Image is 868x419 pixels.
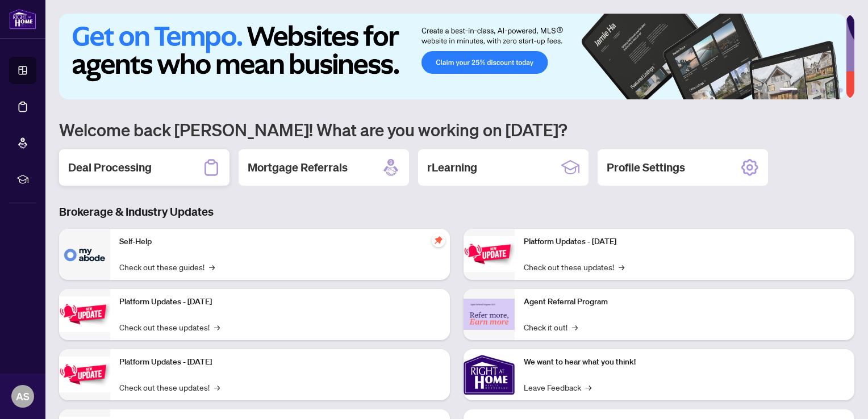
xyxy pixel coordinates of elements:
a: Check out these guides!→ [119,261,215,273]
h2: rLearning [427,160,477,175]
p: Platform Updates - [DATE] [119,356,441,368]
p: Agent Referral Program [524,296,845,308]
button: 6 [838,88,843,93]
img: Platform Updates - June 23, 2025 [464,236,515,272]
img: Slide 0 [59,14,846,99]
a: Check out these updates!→ [119,381,220,393]
span: → [572,321,578,333]
button: 5 [829,88,834,93]
h2: Mortgage Referrals [248,160,348,175]
img: Platform Updates - July 21, 2025 [59,357,110,392]
span: → [586,381,591,393]
span: AS [16,388,30,404]
h2: Deal Processing [68,160,152,175]
h3: Brokerage & Industry Updates [59,204,854,220]
img: Self-Help [59,229,110,280]
span: pushpin [432,233,445,247]
a: Check out these updates!→ [119,321,220,333]
p: Platform Updates - [DATE] [524,236,845,248]
button: 2 [802,88,807,93]
img: Agent Referral Program [464,299,515,330]
span: → [209,261,215,273]
button: 4 [820,88,825,93]
h1: Welcome back [PERSON_NAME]! What are you working on [DATE]? [59,119,854,140]
button: 3 [811,88,816,93]
img: We want to hear what you think! [464,349,515,400]
span: → [214,381,220,393]
p: We want to hear what you think! [524,356,845,368]
button: Open asap [823,379,857,413]
p: Self-Help [119,236,441,248]
img: Platform Updates - September 16, 2025 [59,296,110,332]
button: 1 [779,88,798,93]
img: logo [9,9,36,30]
p: Platform Updates - [DATE] [119,296,441,308]
h2: Profile Settings [607,160,685,175]
a: Check out these updates!→ [524,261,624,273]
span: → [214,321,220,333]
a: Leave Feedback→ [524,381,591,393]
a: Check it out!→ [524,321,578,333]
span: → [619,261,624,273]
